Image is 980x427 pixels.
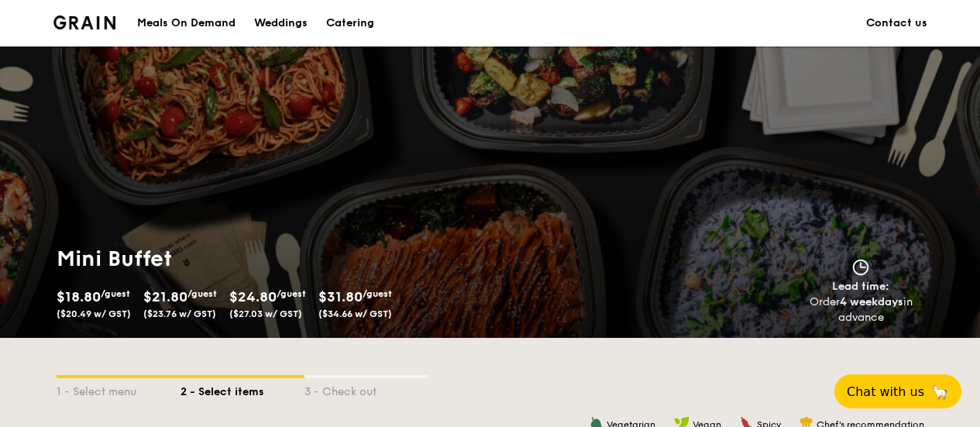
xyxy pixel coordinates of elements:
span: /guest [277,288,306,299]
img: Grain [53,15,116,29]
span: /guest [187,288,217,299]
strong: 4 weekdays [840,295,903,308]
img: icon-clock.2db775ea.svg [849,259,872,276]
span: ($23.76 w/ GST) [143,308,216,319]
span: Lead time: [832,280,889,293]
span: Chat with us [847,384,924,399]
a: Logotype [53,15,116,29]
div: 3 - Check out [304,378,428,400]
span: ($20.49 w/ GST) [57,308,131,319]
span: $18.80 [57,288,101,305]
h1: Mini Buffet [57,245,484,273]
span: /guest [363,288,392,299]
span: $31.80 [318,288,363,305]
span: ($27.03 w/ GST) [229,308,302,319]
span: $24.80 [229,288,277,305]
span: /guest [101,288,130,299]
span: $21.80 [143,288,187,305]
span: ($34.66 w/ GST) [318,308,392,319]
span: 🦙 [930,383,949,401]
div: Order in advance [792,294,930,325]
div: 2 - Select items [181,378,304,400]
div: 1 - Select menu [57,378,181,400]
button: Chat with us🦙 [834,374,961,408]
